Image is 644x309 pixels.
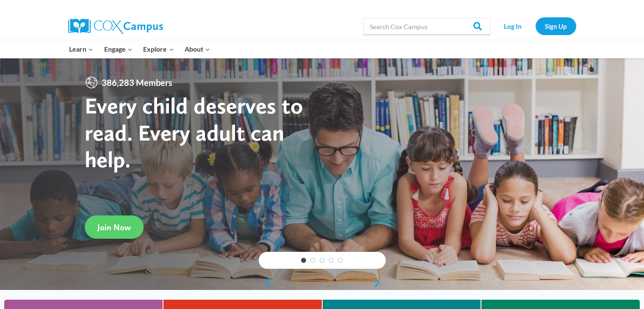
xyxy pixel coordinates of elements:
[98,76,176,89] span: 386,283 Members
[69,44,93,55] span: Learn
[495,17,576,35] nav: Secondary Navigation
[301,258,306,263] a: 1
[68,19,163,34] img: Cox Campus
[104,44,133,55] span: Engage
[310,258,315,263] a: 2
[259,278,271,288] a: previous
[320,258,325,263] a: 3
[329,258,334,263] a: 4
[495,17,531,35] a: Log In
[64,40,216,58] nav: Primary Navigation
[85,92,303,173] strong: Every child deserves to read. Every adult can help.
[338,258,343,263] a: 5
[85,215,144,239] a: Join Now
[143,44,174,55] span: Explore
[97,222,131,232] span: Join Now
[363,18,490,35] input: Search Cox Campus
[259,274,386,291] div: content slider buttons
[185,44,210,55] span: About
[536,17,576,35] a: Sign Up
[373,278,386,288] a: next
